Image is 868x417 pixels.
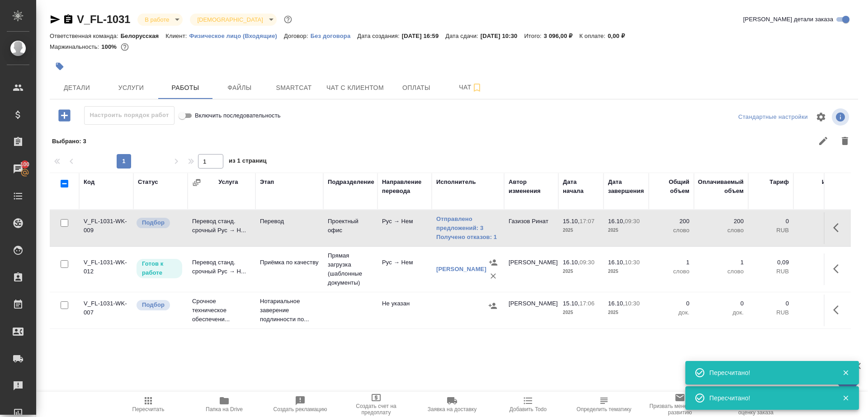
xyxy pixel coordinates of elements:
[810,106,832,128] span: Настроить таблицу
[608,300,625,307] p: 16.10,
[282,14,294,25] button: Доп статусы указывают на важность/срочность заказа
[194,16,265,23] button: [DEMOGRAPHIC_DATA]
[798,258,839,267] p: 0,09
[563,308,599,317] p: 2025
[504,295,558,326] td: [PERSON_NAME]
[136,258,183,279] div: Исполнитель может приступить к работе
[260,178,274,187] div: Этап
[653,267,689,276] p: слово
[647,403,712,416] span: Призвать менеджера по развитию
[260,297,319,324] p: Нотариальное заверение подлинности по...
[109,82,153,94] span: Услуги
[136,217,183,229] div: Можно подбирать исполнителей
[138,178,158,187] div: Статус
[544,33,580,39] p: 3 096,00 ₽
[753,217,789,226] p: 0
[753,299,789,308] p: 0
[284,33,311,39] p: Договор:
[509,178,554,196] div: Автор изменения
[326,82,384,94] span: Чат с клиентом
[311,32,358,39] a: Без договора
[580,259,594,266] p: 09:30
[382,178,427,196] div: Направление перевода
[436,215,500,233] a: Отправлено предложений: 3
[486,269,500,283] button: Удалить
[753,308,789,317] p: RUB
[709,394,829,403] div: Пересчитано!
[524,33,543,39] p: Итого:
[323,212,377,244] td: Проектный офис
[63,14,74,25] button: Скопировать ссылку
[142,16,172,23] button: В работе
[189,32,284,39] a: Физическое лицо (Входящие)
[828,258,849,280] button: Здесь прячутся важные кнопки
[798,299,839,308] p: 0
[136,299,183,311] div: Можно подбирать исполнителей
[608,259,625,266] p: 16.10,
[377,212,432,244] td: Рус → Нем
[218,178,238,187] div: Услуга
[79,295,133,326] td: V_FL-1031-WK-007
[323,247,377,292] td: Прямая загрузка (шаблонные документы)
[698,217,744,226] p: 200
[608,226,644,235] p: 2025
[142,259,177,277] p: Готов к работе
[50,14,61,25] button: Скопировать ссылку для ЯМессенджера
[188,253,255,285] td: Перевод станд. срочный Рус → Н...
[798,217,839,226] p: 0
[377,253,432,285] td: Рус → Нем
[504,253,558,285] td: [PERSON_NAME]
[189,33,284,39] p: Физическое лицо (Входящие)
[486,256,500,269] button: Назначить
[274,406,327,412] span: Создать рекламацию
[698,299,744,308] p: 0
[188,292,255,328] td: Срочное техническое обеспечени...
[836,394,855,402] button: Закрыть
[164,82,207,94] span: Работы
[812,130,834,152] button: Редактировать
[608,267,644,276] p: 2025
[110,392,186,417] button: Пересчитать
[428,406,476,412] span: Заявка на доставку
[653,308,689,317] p: док.
[625,300,640,307] p: 10:30
[445,33,480,39] p: Дата сдачи:
[753,258,789,267] p: 0,09
[698,178,744,196] div: Оплачиваемый объем
[402,33,446,39] p: [DATE] 16:59
[653,226,689,235] p: слово
[395,82,438,94] span: Оплаты
[132,406,165,412] span: Пересчитать
[828,217,849,239] button: Здесь прячутся важные кнопки
[642,392,718,417] button: Призвать менеджера по развитию
[753,267,789,276] p: RUB
[272,82,316,94] span: Smartcat
[262,392,338,417] button: Создать рекламацию
[79,253,133,285] td: V_FL-1031-WK-012
[698,226,744,235] p: слово
[50,43,101,50] p: Маржинальность:
[579,33,608,39] p: К оплате:
[260,258,319,267] p: Приёмка по качеству
[79,212,133,244] td: V_FL-1031-WK-009
[698,258,744,267] p: 1
[504,212,558,244] td: Газизов Ринат
[580,218,594,225] p: 17:07
[338,392,414,417] button: Создать счет на предоплату
[576,406,631,412] span: Определить тематику
[436,178,476,187] div: Исполнитель
[436,266,486,272] a: [PERSON_NAME]
[566,392,642,417] button: Определить тематику
[436,233,500,242] a: Получено отказов: 1
[50,56,70,76] button: Добавить тэг
[836,369,855,377] button: Закрыть
[229,155,267,169] span: из 1 страниц
[608,308,644,317] p: 2025
[142,218,165,227] p: Подбор
[653,299,689,308] p: 0
[311,33,358,39] p: Без договора
[357,33,401,39] p: Дата создания:
[165,33,189,39] p: Клиент:
[121,33,166,39] p: Белорусская
[84,178,94,187] div: Код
